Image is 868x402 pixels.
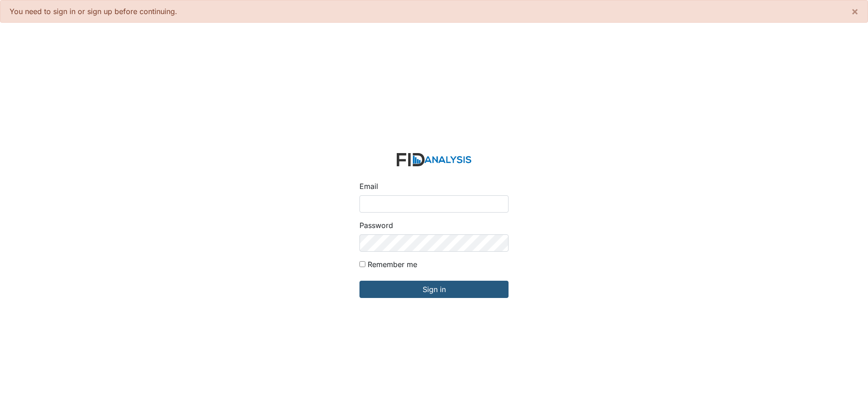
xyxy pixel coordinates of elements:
label: Password [359,220,393,231]
img: logo-2fc8c6e3336f68795322cb6e9a2b9007179b544421de10c17bdaae8622450297.svg [397,153,471,166]
button: × [842,0,868,22]
input: Sign in [359,281,509,298]
label: Remember me [368,259,417,270]
label: Email [359,181,378,192]
span: × [851,5,858,18]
